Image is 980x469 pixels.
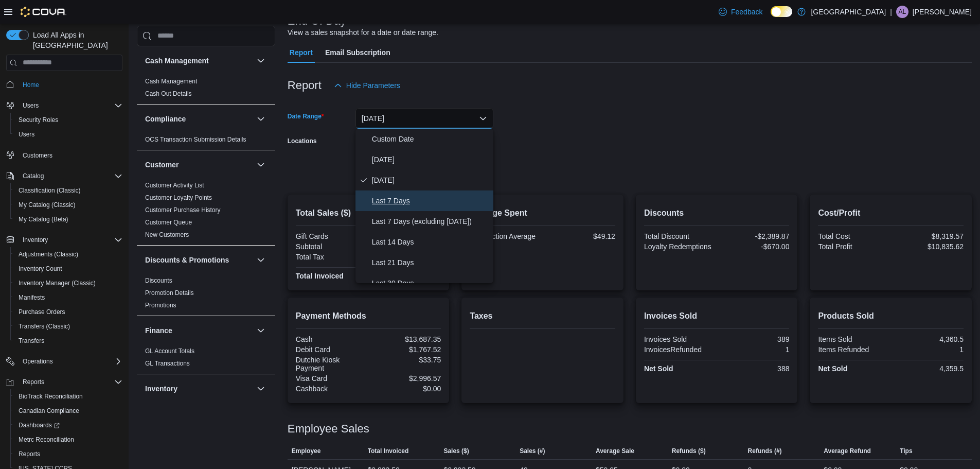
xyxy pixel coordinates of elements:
button: Cash Management [145,56,253,66]
strong: Total Invoiced [296,272,344,280]
a: Purchase Orders [14,306,69,318]
span: Inventory [19,234,122,246]
h2: Invoices Sold [644,310,790,322]
span: Customer Loyalty Points [145,194,212,202]
a: Metrc Reconciliation [14,433,78,446]
div: Cashback [296,385,366,393]
button: Customers [2,148,127,163]
div: -$2,389.87 [719,232,789,240]
span: Inventory Manager (Classic) [19,279,96,287]
button: Canadian Compliance [10,404,127,418]
a: Reports [14,448,44,460]
span: Manifests [19,293,45,302]
button: Inventory Count [10,262,127,276]
div: View a sales snapshot for a date or date range. [288,27,438,38]
span: Users [23,101,39,110]
span: Discounts [145,276,172,285]
div: Cash Management [137,75,275,104]
button: Transfers (Classic) [10,319,127,334]
img: Cova [21,7,66,17]
h3: Customer [145,160,179,170]
a: Customer Queue [145,219,192,226]
span: Average Sale [596,447,634,455]
button: Classification (Classic) [10,183,127,198]
button: Reports [2,375,127,389]
span: Last 7 Days [372,195,489,207]
button: Users [2,98,127,113]
div: 4,360.5 [893,335,964,343]
button: Purchase Orders [10,305,127,319]
span: Customers [23,151,52,160]
a: My Catalog (Classic) [14,199,80,211]
a: GL Transactions [145,360,190,367]
div: Items Refunded [818,345,888,354]
input: Dark Mode [771,6,792,17]
div: 1 [893,345,964,354]
span: Promotion Details [145,289,194,297]
h3: Compliance [145,114,186,124]
a: GL Account Totals [145,348,194,355]
span: Customer Purchase History [145,206,221,214]
button: My Catalog (Classic) [10,198,127,212]
button: Finance [255,324,267,337]
span: Hide Parameters [346,80,400,91]
span: My Catalog (Beta) [19,215,68,223]
button: Manifests [10,290,127,305]
div: Customer [137,179,275,245]
div: -$670.00 [719,242,789,251]
span: Last 14 Days [372,236,489,248]
span: Inventory Count [19,265,62,273]
span: Adjustments (Classic) [14,248,122,260]
h2: Discounts [644,207,790,219]
span: Users [14,128,122,141]
span: Operations [23,357,53,366]
span: Feedback [731,7,762,17]
a: New Customers [145,231,189,238]
span: Last 30 Days [372,277,489,289]
span: Inventory Manager (Classic) [14,277,122,289]
button: BioTrack Reconciliation [10,389,127,404]
div: Angel Little [896,6,908,18]
span: AL [899,6,906,18]
span: Report [290,42,313,63]
span: Purchase Orders [14,306,122,318]
span: Adjustments (Classic) [19,250,78,258]
span: Last 21 Days [372,256,489,269]
span: Reports [14,448,122,460]
span: Total Invoiced [368,447,409,455]
button: Catalog [19,170,48,182]
span: My Catalog (Beta) [14,213,122,225]
span: Customers [19,149,122,162]
div: 4,359.5 [893,364,964,373]
a: Cash Out Details [145,90,192,97]
span: Reports [19,450,40,458]
span: Sales (#) [520,447,545,455]
button: Security Roles [10,113,127,127]
a: Promotion Details [145,289,194,297]
span: GL Transactions [145,359,190,368]
p: | [890,6,892,18]
button: Customer [255,159,267,171]
a: Cash Management [145,78,197,85]
span: Customer Queue [145,218,192,227]
span: BioTrack Reconciliation [14,390,122,403]
a: Inventory Manager (Classic) [14,277,100,289]
h3: Discounts & Promotions [145,255,229,265]
span: Dashboards [19,421,60,429]
button: Reports [10,447,127,461]
span: Transfers (Classic) [19,322,70,331]
span: Customer Activity List [145,181,204,189]
a: OCS Transaction Submission Details [145,136,246,143]
div: Loyalty Redemptions [644,242,715,251]
a: Discounts [145,277,172,284]
span: Cash Out Details [145,90,192,98]
div: Total Tax [296,253,366,261]
div: 389 [719,335,789,343]
h2: Payment Methods [296,310,441,322]
label: Date Range [288,112,324,120]
strong: Net Sold [644,364,673,373]
span: Load All Apps in [GEOGRAPHIC_DATA] [29,30,122,50]
a: Promotions [145,302,176,309]
div: $2,996.57 [370,374,441,383]
div: Invoices Sold [644,335,715,343]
